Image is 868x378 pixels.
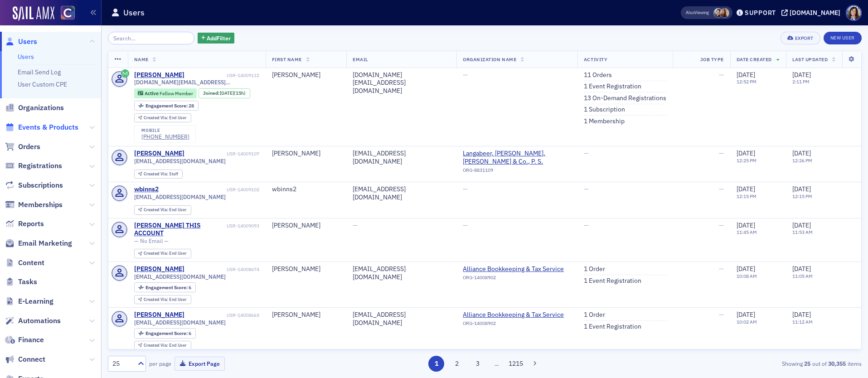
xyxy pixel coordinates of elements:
a: 13 On-Demand Registrations [584,94,666,102]
span: [EMAIL_ADDRESS][DOMAIN_NAME] [134,273,226,280]
img: SailAMX [61,6,75,20]
a: Reports [5,219,44,229]
span: Automations [18,316,61,326]
div: [EMAIL_ADDRESS][DOMAIN_NAME] [353,185,450,201]
div: USR-14008665 [186,312,259,318]
div: Engagement Score: 28 [134,101,199,111]
span: — [584,221,589,229]
a: 1 Order [584,265,605,273]
a: Connect [5,354,45,364]
button: 3 [470,356,485,372]
div: [DOMAIN_NAME][EMAIL_ADDRESS][DOMAIN_NAME] [353,71,450,95]
time: 12:15 PM [737,193,756,199]
div: Engagement Score: 6 [134,328,196,338]
span: — [719,265,724,273]
span: Engagement Score : [145,102,189,109]
a: Content [5,258,44,268]
div: [EMAIL_ADDRESS][DOMAIN_NAME] [353,265,450,281]
span: [DATE] [737,265,755,273]
span: Memberships [18,200,63,210]
time: 10:08 AM [737,273,757,279]
span: Alliance Bookkeeping & Tax Service [463,311,564,319]
div: wbinns2 [272,185,340,194]
div: End User [144,297,187,302]
div: (15h) [220,90,246,96]
span: — [719,71,724,79]
a: Email Marketing [5,238,72,248]
span: — [719,149,724,157]
a: Subscriptions [5,180,63,190]
a: Active Fellow Member [138,90,193,96]
div: [PERSON_NAME] [134,150,184,158]
span: Created Via : [144,171,169,177]
div: [PHONE_NUMBER] [141,133,189,140]
span: Finance [18,335,44,345]
button: Export Page [175,357,225,371]
span: [DATE] [792,71,811,79]
span: … [490,359,503,368]
div: [PERSON_NAME] [272,71,340,79]
span: Active [145,90,160,97]
span: Engagement Score : [145,330,189,336]
span: Tasks [18,277,37,287]
span: Engagement Score : [145,284,189,291]
span: [DATE] [792,149,811,157]
a: Organizations [5,103,64,113]
span: [DATE] [792,310,811,319]
span: [DATE] [220,90,234,96]
span: Job Type [700,56,724,63]
span: Organizations [18,103,64,113]
a: [PERSON_NAME] THIS ACCOUNT [134,222,225,237]
span: [EMAIL_ADDRESS][DOMAIN_NAME] [134,319,226,326]
span: Content [18,258,44,268]
a: User Custom CPE [18,80,67,88]
span: Activity [584,56,607,63]
span: [DATE] [792,185,811,193]
div: Active: Active: Fellow Member [134,88,197,98]
span: Profile [846,5,862,21]
a: 1 Event Registration [584,277,641,285]
div: Created Via: Staff [134,170,183,179]
a: Finance [5,335,44,345]
button: 1 [428,356,444,372]
div: ORG-14008902 [463,275,564,284]
span: Registrations [18,161,62,171]
span: Users [18,37,37,47]
div: [PERSON_NAME] [134,265,184,273]
a: E-Learning [5,296,53,306]
span: [DATE] [737,221,755,229]
span: — No Email — [134,237,169,244]
div: 6 [145,331,191,336]
div: USR-14008674 [186,267,259,272]
span: Created Via : [144,296,169,302]
span: Subscriptions [18,180,63,190]
strong: 25 [803,359,812,368]
time: 2:11 PM [792,78,810,85]
div: Joined: 2025-08-26 00:00:00 [199,88,250,98]
time: 10:02 AM [737,319,757,325]
span: Name [134,56,149,63]
span: Joined : [203,90,220,96]
span: Organization Name [463,56,516,63]
time: 12:25 PM [737,157,756,164]
a: View Homepage [54,6,75,21]
div: 6 [145,285,191,290]
span: [DATE] [737,310,755,319]
span: [EMAIL_ADDRESS][DOMAIN_NAME] [134,194,226,200]
a: 1 Event Registration [584,82,641,91]
span: First Name [272,56,302,63]
a: 1 Membership [584,117,625,126]
time: 11:53 AM [792,229,813,235]
div: Created Via: End User [134,295,191,305]
a: [PERSON_NAME] [134,71,184,79]
span: Last Updated [792,56,828,63]
div: Export [795,36,814,41]
a: Registrations [5,161,62,171]
a: SailAMX [13,6,54,21]
span: Langabeer, McKernan, Burnett & Co., P. S. [463,150,571,165]
a: Memberships [5,200,63,210]
div: [DOMAIN_NAME] [790,9,840,17]
span: — [719,310,724,319]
